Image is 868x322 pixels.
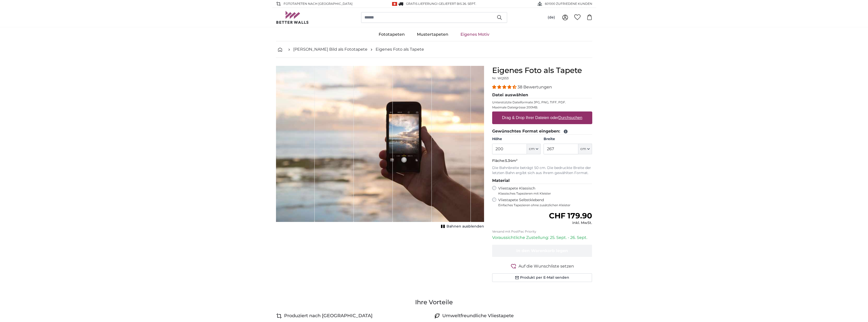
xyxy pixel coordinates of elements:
button: In den Warenkorb legen [492,245,592,257]
span: In den Warenkorb legen [516,248,568,253]
h4: Umweltfreundliche Vliestapete [442,312,514,319]
a: Fototapeten [373,28,411,41]
span: Einfaches Tapezieren ohne zusätzlichen Kleister [498,203,592,207]
img: Schweiz [392,2,397,6]
span: Klassisches Tapezieren mit Kleister [498,192,588,196]
div: 1 of 1 [276,66,484,230]
legend: Datei auswählen [492,92,592,98]
p: Voraussichtliche Zustellung: 25. Sept. - 26. Sept. [492,235,592,241]
label: Höhe [492,137,541,142]
span: Fototapeten nach [GEOGRAPHIC_DATA] [284,2,353,6]
p: Die Bahnbreite beträgt 50 cm. Die bedruckte Breite der letzten Bahn ergibt sich aus Ihrem gewählt... [492,165,592,176]
span: Bahnen ausblenden [447,224,484,229]
span: GRATIS Lieferung! [406,2,437,6]
span: cm [580,146,586,151]
a: Mustertapeten [411,28,454,41]
span: 38 Bewertungen [518,85,552,89]
span: Nr. WQ553 [492,76,509,80]
span: CHF 179.90 [549,211,592,220]
a: [PERSON_NAME] Bild als Fototapete [293,46,367,52]
span: Geliefert bis 26. Sept. [439,2,476,6]
p: Versand mit PostPac Priority [492,230,592,234]
label: Vliestapete Klassisch [498,186,588,196]
a: Eigenes Motiv [454,28,495,41]
label: Breite [544,137,592,142]
button: Bahnen ausblenden [439,223,484,230]
span: Auf die Wunschliste setzen [519,263,574,269]
h1: Eigenes Foto als Tapete [492,66,592,75]
u: Durchsuchen [558,116,582,120]
legend: Material [492,178,592,184]
button: Produkt per E-Mail senden [492,273,592,282]
button: cm [578,144,592,154]
h4: Produziert nach [GEOGRAPHIC_DATA] [284,312,373,319]
span: 60'000 ZUFRIEDENE KUNDEN [545,2,592,6]
button: (de) [544,13,559,22]
button: cm [527,144,541,154]
p: Maximale Dateigrösse 200MB. [492,105,592,109]
legend: Gewünschtes Format eingeben: [492,128,592,135]
button: Auf die Wunschliste setzen [492,263,592,269]
span: 4.34 stars [492,85,518,89]
div: inkl. MwSt. [549,220,592,225]
span: 5.34m² [505,158,518,163]
nav: breadcrumbs [276,41,592,58]
label: Drag & Drop Ihrer Dateien oder [500,113,584,123]
label: Vliestapete Selbstklebend [498,198,592,207]
span: - [437,2,476,6]
h3: Ihre Vorteile [276,298,592,306]
p: Fläche: [492,158,592,163]
img: Betterwalls [276,11,309,24]
span: cm [529,146,535,151]
p: Unterstützte Dateiformate JPG, PNG, TIFF, PDF. [492,100,592,104]
a: Eigenes Foto als Tapete [376,46,424,52]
